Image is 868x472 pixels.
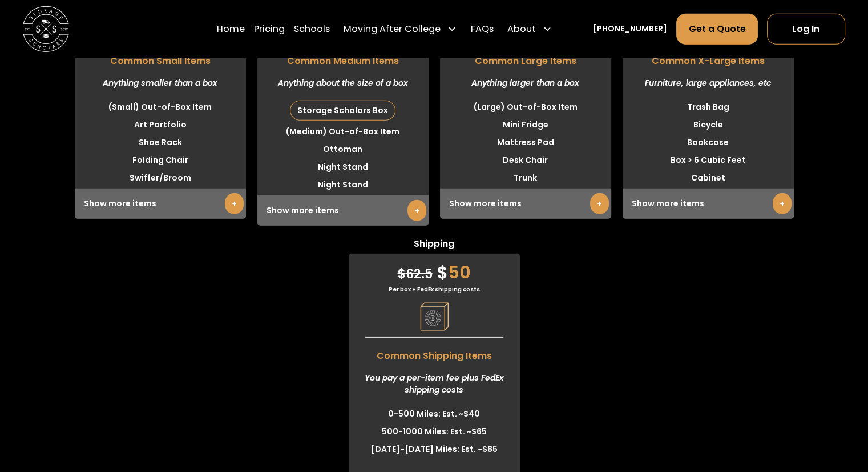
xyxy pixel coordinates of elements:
[257,68,429,98] div: Anything about the size of a box
[75,98,246,116] li: (Small) Out-of-Box Item
[257,123,429,141] li: (Medium) Out-of-Box Item
[623,151,794,169] li: Box > 6 Cubic Feet
[440,189,611,219] div: Show more items
[257,49,429,68] span: Common Medium Items
[676,13,757,44] a: Get a Quote
[344,22,441,35] div: Moving After College
[440,151,611,169] li: Desk Chair
[440,116,611,134] li: Mini Fridge
[407,200,426,221] a: +
[593,23,667,35] a: [PHONE_NUMBER]
[398,265,406,283] span: $
[767,13,845,44] a: Log In
[349,441,520,458] li: [DATE]-[DATE] Miles: Est. ~$85
[75,116,246,134] li: Art Portfolio
[440,68,611,98] div: Anything larger than a box
[623,98,794,116] li: Trash Bag
[437,260,448,285] span: $
[257,141,429,158] li: Ottoman
[623,68,794,98] div: Furniture, large appliances, etc
[420,302,449,331] img: Pricing Category Icon
[75,134,246,151] li: Shoe Rack
[339,13,461,45] div: Moving After College
[75,49,246,68] span: Common Small Items
[507,22,536,35] div: About
[623,116,794,134] li: Bicycle
[257,195,429,226] div: Show more items
[349,423,520,441] li: 500-1000 Miles: Est. ~$65
[217,13,245,45] a: Home
[254,13,285,45] a: Pricing
[440,169,611,187] li: Trunk
[349,254,520,285] div: 50
[590,193,609,214] a: +
[349,405,520,423] li: 0-500 Miles: Est. ~$40
[349,237,520,254] span: Shipping
[23,6,69,52] img: Storage Scholars main logo
[773,193,792,214] a: +
[257,176,429,194] li: Night Stand
[349,363,520,405] div: You pay a per-item fee plus FedEx shipping costs
[75,68,246,98] div: Anything smaller than a box
[398,265,433,283] span: 62.5
[257,158,429,176] li: Night Stand
[349,343,520,363] span: Common Shipping Items
[290,101,395,120] div: Storage Scholars Box
[440,49,611,68] span: Common Large Items
[623,189,794,219] div: Show more items
[440,98,611,116] li: (Large) Out-of-Box Item
[623,169,794,187] li: Cabinet
[75,169,246,187] li: Swiffer/Broom
[623,134,794,151] li: Bookcase
[470,13,493,45] a: FAQs
[294,13,330,45] a: Schools
[623,49,794,68] span: Common X-Large Items
[75,151,246,169] li: Folding Chair
[225,193,244,214] a: +
[503,13,556,45] div: About
[75,189,246,219] div: Show more items
[440,134,611,151] li: Mattress Pad
[349,285,520,294] div: Per box + FedEx shipping costs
